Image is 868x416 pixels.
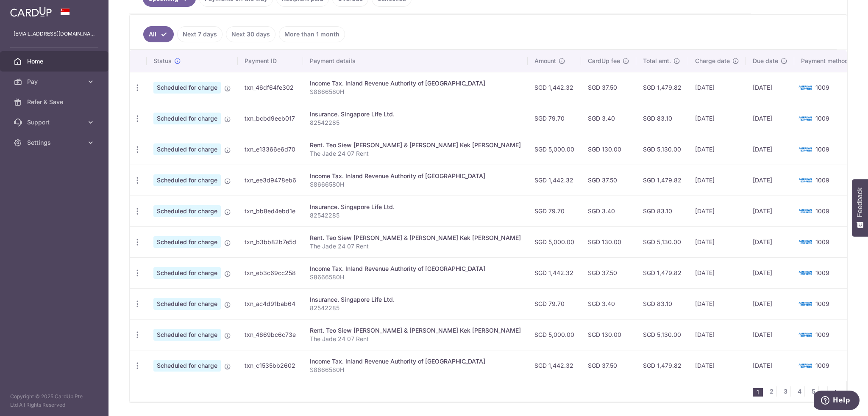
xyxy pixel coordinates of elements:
td: SGD 79.70 [528,288,581,319]
td: SGD 83.10 [636,103,688,134]
img: Bank Card [797,175,814,185]
th: Payment details [303,50,528,72]
span: Feedback [856,187,864,217]
td: [DATE] [746,288,794,319]
td: txn_4669bc6c73e [238,319,303,350]
td: txn_46df64fe302 [238,72,303,103]
p: The Jade 24 07 Rent [310,149,521,158]
td: [DATE] [746,103,794,134]
td: SGD 1,442.32 [528,72,581,103]
img: Bank Card [797,113,814,124]
div: Rent. Teo Siew [PERSON_NAME] & [PERSON_NAME] Kek [PERSON_NAME] [310,141,521,149]
img: Bank Card [797,330,814,340]
img: Bank Card [797,83,814,93]
span: 1009 [815,146,829,153]
a: All [143,26,174,42]
a: Next 7 days [177,26,223,42]
span: Scheduled for charge [153,143,221,155]
p: 82542285 [310,118,521,127]
td: SGD 1,442.32 [528,350,581,381]
p: The Jade 24 07 Rent [310,335,521,343]
td: SGD 5,000.00 [528,134,581,165]
td: SGD 1,479.82 [636,165,688,196]
td: [DATE] [688,350,746,381]
td: [DATE] [746,134,794,165]
p: The Jade 24 07 Rent [310,242,521,251]
a: More than 1 month [279,26,345,42]
img: CardUp [10,7,52,17]
span: Status [153,57,172,65]
p: 82542285 [310,304,521,312]
div: Income Tax. Inland Revenue Authority of [GEOGRAPHIC_DATA] [310,357,521,366]
td: SGD 1,479.82 [636,72,688,103]
td: SGD 83.10 [636,196,688,226]
td: [DATE] [746,257,794,288]
span: Scheduled for charge [153,298,221,310]
img: Bank Card [797,206,814,216]
span: Scheduled for charge [153,329,221,341]
td: SGD 5,130.00 [636,226,688,257]
p: [EMAIL_ADDRESS][DOMAIN_NAME] [14,30,95,38]
div: Income Tax. Inland Revenue Authority of [GEOGRAPHIC_DATA] [310,264,521,273]
td: SGD 1,442.32 [528,165,581,196]
span: CardUp fee [588,57,620,65]
p: S8666580H [310,180,521,189]
span: Refer & Save [27,98,83,106]
td: SGD 37.50 [581,257,636,288]
td: [DATE] [688,134,746,165]
p: S8666580H [310,273,521,281]
td: txn_bb8ed4ebd1e [238,196,303,226]
td: SGD 37.50 [581,350,636,381]
span: 1009 [815,84,829,91]
a: 2 [766,386,776,397]
p: S8666580H [310,88,521,96]
img: Bank Card [797,144,814,154]
span: Pay [27,77,83,86]
div: Rent. Teo Siew [PERSON_NAME] & [PERSON_NAME] Kek [PERSON_NAME] [310,326,521,335]
td: [DATE] [688,72,746,103]
a: Next 30 days [226,26,275,42]
td: [DATE] [746,165,794,196]
td: SGD 3.40 [581,288,636,319]
td: [DATE] [688,257,746,288]
a: 5 [808,386,818,397]
div: Insurance. Singapore Life Ltd. [310,110,521,118]
td: SGD 130.00 [581,319,636,350]
span: Scheduled for charge [153,113,221,124]
span: Support [27,118,83,127]
p: S8666580H [310,366,521,374]
td: [DATE] [746,319,794,350]
td: SGD 79.70 [528,103,581,134]
td: txn_c1535bb2602 [238,350,303,381]
td: [DATE] [688,288,746,319]
td: txn_eb3c69cc258 [238,257,303,288]
td: [DATE] [746,196,794,226]
th: Payment method [794,50,859,72]
span: Scheduled for charge [153,267,221,279]
div: Insurance. Singapore Life Ltd. [310,203,521,211]
img: Bank Card [797,361,814,371]
span: 1009 [815,331,829,338]
span: 1009 [815,207,829,215]
td: [DATE] [746,226,794,257]
span: Scheduled for charge [153,360,221,372]
span: 1009 [815,238,829,245]
td: [DATE] [688,103,746,134]
td: [DATE] [688,196,746,226]
td: txn_ee3d9478eb6 [238,165,303,196]
img: Bank Card [797,268,814,278]
td: [DATE] [746,350,794,381]
button: Feedback - Show survey [852,179,868,237]
span: 1009 [815,269,829,276]
td: [DATE] [688,319,746,350]
span: Due date [753,57,778,65]
li: ... [822,386,828,397]
span: 1009 [815,300,829,307]
span: Scheduled for charge [153,82,221,94]
div: Income Tax. Inland Revenue Authority of [GEOGRAPHIC_DATA] [310,172,521,180]
td: SGD 1,479.82 [636,257,688,288]
span: 1009 [815,115,829,122]
td: SGD 5,130.00 [636,319,688,350]
th: Payment ID [238,50,303,72]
